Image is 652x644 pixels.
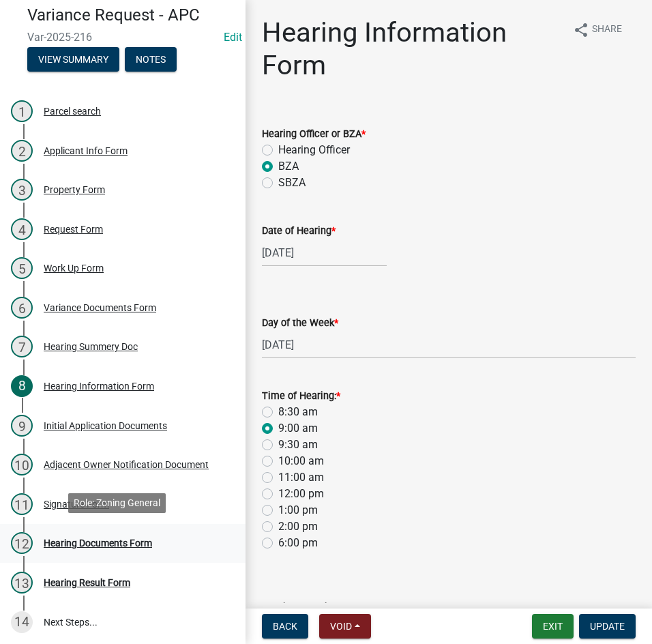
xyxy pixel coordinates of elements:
button: Update [579,614,636,639]
label: Time of Hearing: [262,392,340,401]
div: Applicant Info Form [44,146,128,156]
div: Hearing Summery Doc [44,342,138,351]
div: Hearing Information Form [44,381,154,391]
div: Work Up Form [44,263,104,273]
span: Share [592,22,622,38]
span: Update [590,621,625,632]
div: 4 [11,218,33,240]
label: 11:00 am [278,469,324,486]
div: Signature Form [44,499,109,509]
div: Parcel search [44,106,101,116]
input: mm/dd/yyyy [262,239,387,267]
button: Back [262,614,308,639]
div: 11 [11,493,33,515]
span: Void [330,621,352,632]
div: 9 [11,415,33,437]
label: Hearing Officer [278,142,350,158]
span: Var-2025-216 [27,31,218,44]
button: Exit [532,614,574,639]
label: Hearing Officer or BZA [262,130,366,139]
div: Request Form [44,224,103,234]
label: 12:00 pm [278,486,324,502]
span: Back [273,621,297,632]
wm-modal-confirm: Summary [27,55,119,65]
label: 6:00 pm [278,535,318,551]
div: 10 [11,454,33,475]
div: 7 [11,336,33,357]
div: 5 [11,257,33,279]
label: Day of the Week [262,319,338,328]
label: SBZA [278,175,306,191]
div: Adjacent Owner Notification Document [44,460,209,469]
label: 8:30 am [278,404,318,420]
label: BZA [278,158,299,175]
button: Void [319,614,371,639]
div: 2 [11,140,33,162]
label: 10:00 am [278,453,324,469]
wm-modal-confirm: Notes [125,55,177,65]
div: Hearing Documents Form [44,538,152,548]
a: Edit [224,31,242,44]
div: 12 [11,532,33,554]
div: Hearing Result Form [44,578,130,587]
div: 13 [11,572,33,594]
label: 9:30 am [278,437,318,453]
i: share [573,22,589,38]
div: 3 [11,179,33,201]
div: Variance Documents Form [44,303,156,312]
button: View Summary [27,47,119,72]
div: 8 [11,375,33,397]
div: 14 [11,611,33,633]
label: Date of Hearing [262,226,336,236]
h4: Variance Request - APC [27,5,235,25]
div: 1 [11,100,33,122]
div: Initial Application Documents [44,421,167,430]
wm-modal-confirm: Edit Application Number [224,31,242,44]
label: 9:00 am [278,420,318,437]
div: Role: Zoning General [68,493,166,513]
div: Property Form [44,185,105,194]
h1: Hearing Information Form [262,16,562,82]
div: 6 [11,297,33,319]
label: 2:00 pm [278,518,318,535]
button: Notes [125,47,177,72]
button: shareShare [562,16,633,43]
label: 1:00 pm [278,502,318,518]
